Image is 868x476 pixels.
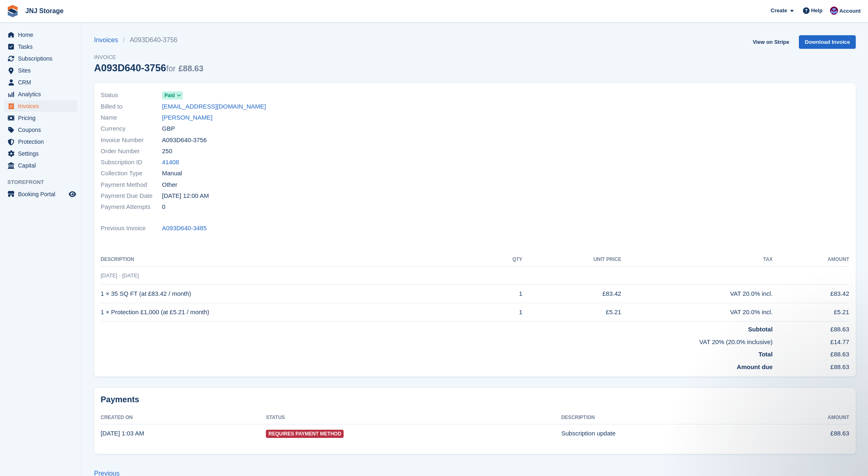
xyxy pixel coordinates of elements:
[748,326,773,333] strong: Subtotal
[18,136,67,147] span: Protection
[811,7,823,15] span: Help
[18,160,67,171] span: Capital
[799,35,856,49] a: Download Invoice
[771,7,787,15] span: Create
[486,303,522,322] td: 1
[18,41,67,52] span: Tasks
[101,180,162,190] span: Payment Method
[18,124,67,136] span: Coupons
[101,334,773,347] td: VAT 20% (20.0% inclusive)
[101,124,162,134] span: Currency
[4,124,77,136] a: menu
[18,88,67,100] span: Analytics
[18,65,67,76] span: Sites
[4,65,77,76] a: menu
[830,7,838,15] img: Jonathan Scrase
[4,53,77,64] a: menu
[101,169,162,178] span: Collection Type
[773,359,849,372] td: £88.63
[749,35,792,49] a: View on Stripe
[4,160,77,171] a: menu
[773,253,849,266] th: Amount
[773,322,849,334] td: £88.63
[101,113,162,122] span: Name
[101,394,849,405] h2: Payments
[101,147,162,156] span: Order Number
[486,253,522,266] th: QTY
[4,41,77,52] a: menu
[101,202,162,212] span: Payment Attempts
[758,351,773,358] strong: Total
[162,113,212,122] a: [PERSON_NAME]
[773,303,849,322] td: £5.21
[162,102,266,111] a: [EMAIL_ADDRESS][DOMAIN_NAME]
[162,91,183,100] a: Paid
[773,285,849,303] td: £83.42
[101,224,162,233] span: Previous Invoice
[737,363,773,370] strong: Amount due
[522,285,621,303] td: £83.42
[101,136,162,145] span: Invoice Number
[4,136,77,147] a: menu
[94,35,123,45] a: Invoices
[162,202,165,212] span: 0
[164,92,175,99] span: Paid
[67,189,77,199] a: Preview store
[162,224,207,233] a: A093D640-3485
[94,62,203,73] div: A093D640-3756
[522,303,621,322] td: £5.21
[18,100,67,112] span: Invoices
[162,180,178,190] span: Other
[101,303,486,322] td: 1 × Protection £1,000 (at £5.21 / month)
[561,411,767,424] th: Description
[101,411,266,424] th: Created On
[767,424,849,442] td: £88.63
[266,430,344,438] span: Requires Payment Method
[18,29,67,41] span: Home
[773,334,849,347] td: £14.77
[162,124,175,134] span: GBP
[522,253,621,266] th: Unit Price
[839,7,861,15] span: Account
[101,91,162,100] span: Status
[101,253,486,266] th: Description
[18,53,67,64] span: Subscriptions
[7,178,81,186] span: Storefront
[18,188,67,200] span: Booking Portal
[4,100,77,112] a: menu
[162,169,182,178] span: Manual
[621,253,773,266] th: Tax
[18,148,67,159] span: Settings
[162,136,207,145] span: A093D640-3756
[621,308,773,317] div: VAT 20.0% incl.
[7,5,19,17] img: stora-icon-8386f47178a22dfd0bd8f6a31ec36ba5ce8667c1dd55bd0f319d3a0aa187defe.svg
[101,285,486,303] td: 1 × 35 SQ FT (at £83.42 / month)
[4,148,77,159] a: menu
[4,77,77,88] a: menu
[101,102,162,111] span: Billed to
[4,112,77,124] a: menu
[101,272,139,279] span: [DATE] - [DATE]
[561,424,767,442] td: Subscription update
[94,53,203,61] span: Invoice
[4,188,77,200] a: menu
[266,411,561,424] th: Status
[4,88,77,100] a: menu
[767,411,849,424] th: Amount
[166,64,175,73] span: for
[178,64,203,73] span: £88.63
[162,158,179,167] a: 41408
[94,35,203,45] nav: breadcrumbs
[101,158,162,167] span: Subscription ID
[621,289,773,299] div: VAT 20.0% incl.
[162,191,209,201] time: 2025-09-08 23:00:00 UTC
[18,77,67,88] span: CRM
[773,347,849,359] td: £88.63
[22,4,67,18] a: JNJ Storage
[162,147,172,156] span: 250
[4,29,77,41] a: menu
[18,112,67,124] span: Pricing
[101,191,162,201] span: Payment Due Date
[486,285,522,303] td: 1
[101,430,144,437] time: 2025-09-08 00:03:21 UTC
